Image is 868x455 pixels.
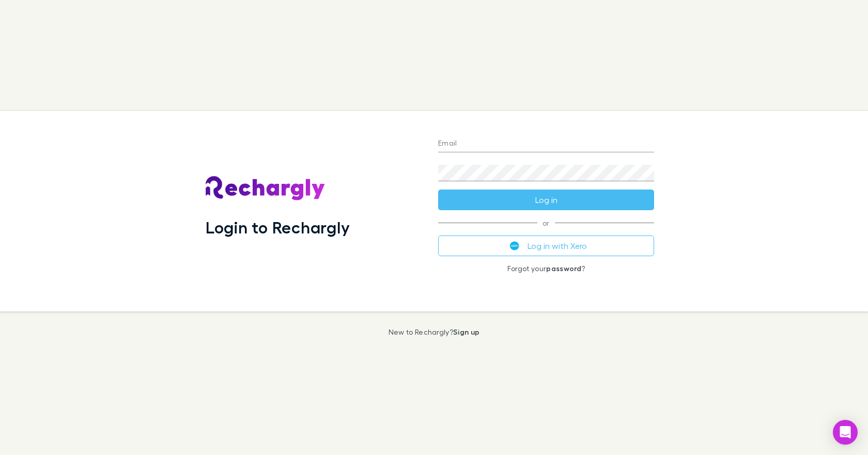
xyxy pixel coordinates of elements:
p: New to Rechargly? [389,328,480,336]
div: Open Intercom Messenger [833,420,858,445]
a: password [546,264,581,273]
button: Log in with Xero [438,236,654,256]
img: Rechargly's Logo [206,176,326,201]
span: or [438,223,654,223]
p: Forgot your ? [438,264,654,273]
a: Sign up [453,327,479,336]
img: Xero's logo [510,241,519,250]
h1: Login to Rechargly [206,217,350,237]
button: Log in [438,190,654,210]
